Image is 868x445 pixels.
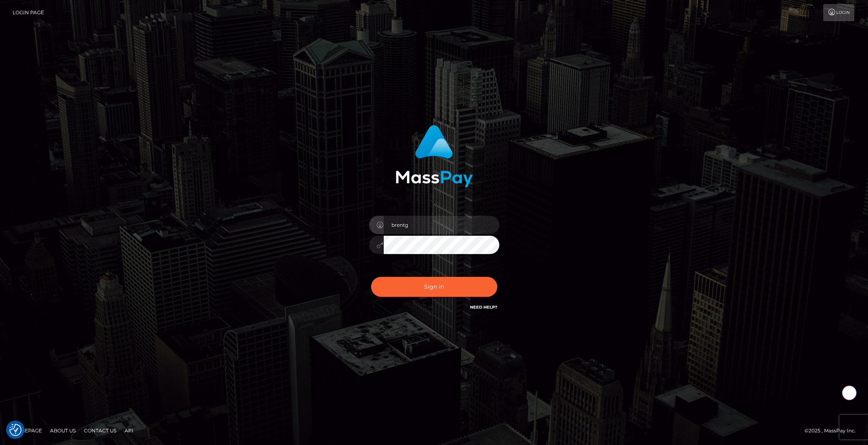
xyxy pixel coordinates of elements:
[121,424,137,437] a: API
[805,426,862,435] div: © 2025 , MassPay Inc.
[470,305,497,310] a: Need Help?
[396,125,473,187] img: MassPay Login
[371,277,497,297] button: Sign in
[9,424,22,436] img: Revisit consent button
[81,424,120,437] a: Contact Us
[47,424,79,437] a: About Us
[13,4,44,21] a: Login Page
[9,424,22,436] button: Consent Preferences
[9,424,45,437] a: Homepage
[823,4,854,21] a: Login
[384,216,499,234] input: Username...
